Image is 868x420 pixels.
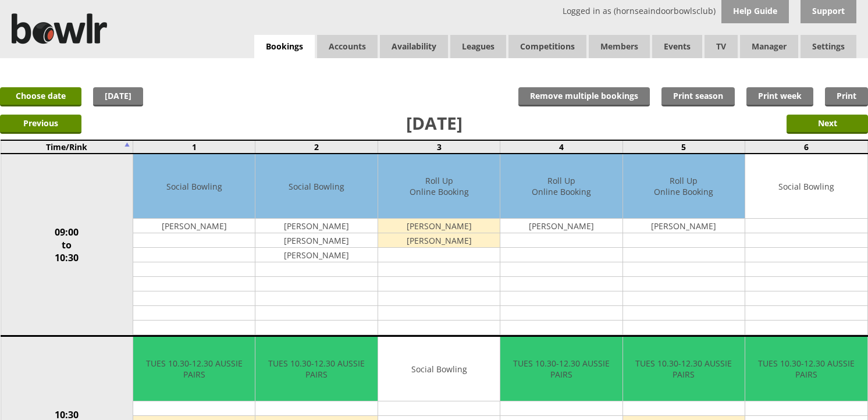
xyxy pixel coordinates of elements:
[622,140,745,154] td: 5
[589,35,650,58] span: Members
[745,140,867,154] td: 6
[255,154,377,219] td: Social Bowling
[255,140,378,154] td: 2
[787,115,868,134] input: Next
[740,35,798,58] span: Manager
[500,154,622,219] td: Roll Up Online Booking
[255,248,377,262] td: [PERSON_NAME]
[518,87,650,106] input: Remove multiple bookings
[652,35,702,58] a: Events
[378,154,500,219] td: Roll Up Online Booking
[378,219,500,233] td: [PERSON_NAME]
[801,35,856,58] span: Settings
[500,219,622,233] td: [PERSON_NAME]
[133,219,255,233] td: [PERSON_NAME]
[1,154,133,336] td: 09:00 to 10:30
[255,219,377,233] td: [PERSON_NAME]
[133,140,255,154] td: 1
[255,233,377,248] td: [PERSON_NAME]
[255,337,377,401] td: TUES 10.30-12.30 AUSSIE PAIRS
[93,87,143,106] a: [DATE]
[746,87,813,106] a: Print week
[623,219,745,233] td: [PERSON_NAME]
[378,337,500,401] td: Social Bowling
[380,35,448,58] a: Availability
[254,35,315,59] a: Bookings
[623,337,745,401] td: TUES 10.30-12.30 AUSSIE PAIRS
[623,154,745,219] td: Roll Up Online Booking
[378,233,500,248] td: [PERSON_NAME]
[500,337,622,401] td: TUES 10.30-12.30 AUSSIE PAIRS
[133,337,255,401] td: TUES 10.30-12.30 AUSSIE PAIRS
[500,140,622,154] td: 4
[450,35,506,58] a: Leagues
[1,140,133,154] td: Time/Rink
[133,154,255,219] td: Social Bowling
[317,35,378,58] span: Accounts
[705,35,738,58] span: TV
[661,87,735,106] a: Print season
[825,87,868,106] a: Print
[378,140,500,154] td: 3
[745,337,867,401] td: TUES 10.30-12.30 AUSSIE PAIRS
[745,154,867,219] td: Social Bowling
[508,35,586,58] a: Competitions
